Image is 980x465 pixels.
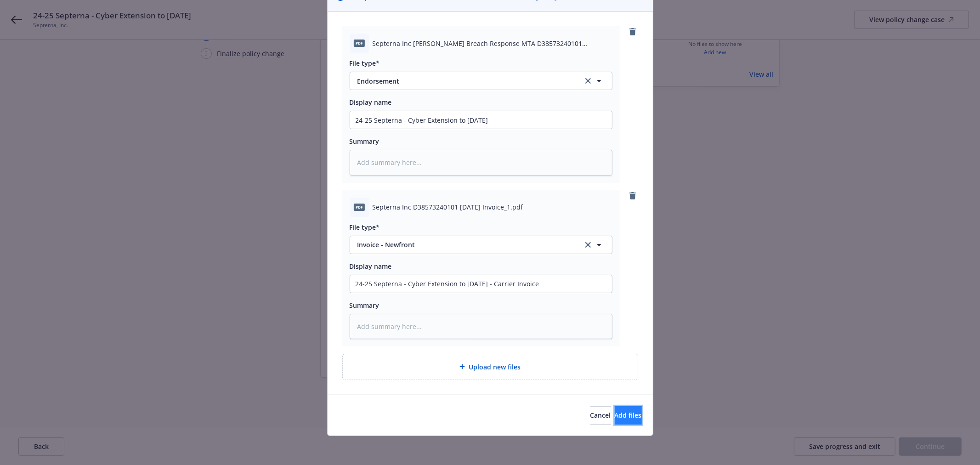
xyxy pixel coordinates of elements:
[627,26,638,37] a: remove
[373,39,612,48] span: Septerna Inc [PERSON_NAME] Breach Response MTA D38573240101 [DATE].pdf
[350,262,392,271] span: Display name
[354,40,365,46] span: pdf
[350,236,612,254] button: Invoice - Newfrontclear selection
[350,72,612,90] button: Endorsementclear selection
[342,354,638,380] div: Upload new files
[590,411,611,420] span: Cancel
[350,137,380,146] span: Summary
[615,406,642,425] button: Add files
[583,239,594,250] a: clear selection
[357,240,570,250] span: Invoice - Newfront
[469,362,521,372] span: Upload new files
[350,301,380,310] span: Summary
[350,223,380,232] span: File type*
[615,411,642,420] span: Add files
[350,111,612,129] input: Add display name here...
[350,275,612,293] input: Add display name here...
[350,98,392,107] span: Display name
[357,76,570,86] span: Endorsement
[373,202,523,212] span: Septerna Inc D38573240101 [DATE] Invoice_1.pdf
[590,406,611,425] button: Cancel
[350,59,380,68] span: File type*
[627,190,638,201] a: remove
[354,204,365,210] span: pdf
[583,75,594,86] a: clear selection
